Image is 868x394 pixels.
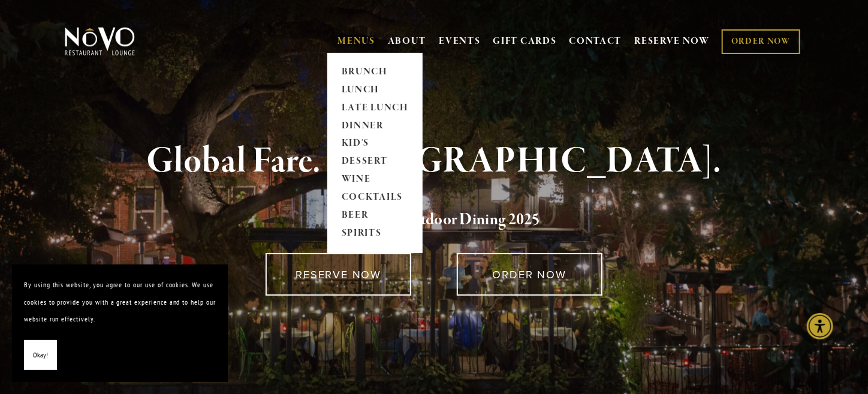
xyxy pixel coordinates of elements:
[33,347,48,364] span: Okay!
[457,253,602,296] a: ORDER NOW
[722,29,800,54] a: ORDER NOW
[337,117,412,135] a: DINNER
[266,253,411,296] a: RESERVE NOW
[439,35,480,47] a: EVENTS
[337,171,412,189] a: WINE
[328,209,532,232] a: Voted Best Outdoor Dining 202
[62,26,137,56] img: Novo Restaurant &amp; Lounge
[337,153,412,171] a: DESSERT
[337,225,412,243] a: SPIRITS
[337,99,412,117] a: LATE LUNCH
[12,264,228,382] section: Cookie banner
[337,63,412,81] a: BRUNCH
[807,313,833,339] div: Accessibility Menu
[337,207,412,225] a: BEER
[337,35,375,47] a: MENUS
[337,135,412,153] a: KID'S
[337,189,412,207] a: COCKTAILS
[493,30,557,53] a: GIFT CARDS
[388,35,427,47] a: ABOUT
[24,340,57,371] button: Okay!
[24,276,216,328] p: By using this website, you agree to our use of cookies. We use cookies to provide you with a grea...
[634,30,710,53] a: RESERVE NOW
[337,81,412,99] a: LUNCH
[85,207,783,233] h2: 5
[146,139,721,184] strong: Global Fare. [GEOGRAPHIC_DATA].
[569,30,622,53] a: CONTACT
